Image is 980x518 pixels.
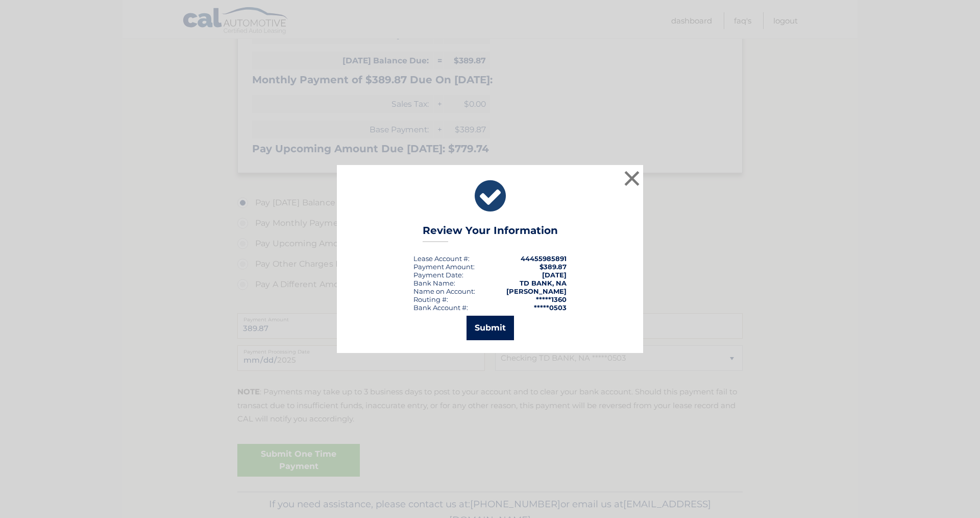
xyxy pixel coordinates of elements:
[622,168,642,189] button: ×
[542,271,567,279] span: [DATE]
[413,287,475,295] div: Name on Account:
[413,254,470,263] div: Lease Account #:
[506,287,567,295] strong: [PERSON_NAME]
[413,271,462,279] span: Payment Date
[521,254,567,263] strong: 44455985891
[413,271,463,279] div: :
[413,263,475,271] div: Payment Amount:
[467,316,514,340] button: Submit
[520,279,567,287] strong: TD BANK, NA
[413,303,468,312] div: Bank Account #:
[413,279,455,287] div: Bank Name:
[413,295,448,303] div: Routing #:
[423,224,558,242] h3: Review Your Information
[540,263,567,271] span: $389.87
